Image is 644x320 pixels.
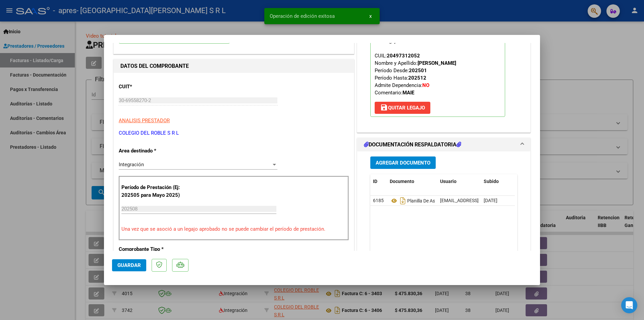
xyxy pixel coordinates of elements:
[621,297,637,313] div: Open Intercom Messenger
[409,67,427,74] strong: 202501
[375,53,456,96] span: CUIL: Nombre y Apellido: Período Desde: Período Hasta: Admite Dependencia:
[121,184,189,199] p: Período de Prestación (Ej: 202505 para Mayo 2025)
[119,245,188,253] p: Comprobante Tipo *
[121,225,346,233] p: Una vez que se asoció a un legajo aprobado no se puede cambiar el período de prestación.
[387,174,437,189] datatable-header-cell: Documento
[380,105,425,111] span: Quitar Legajo
[481,174,515,189] datatable-header-cell: Subido
[484,179,499,184] span: Subido
[119,118,170,124] span: ANALISIS PRESTADOR
[440,179,457,184] span: Usuario
[370,28,505,117] p: Legajo preaprobado para Período de Prestación:
[112,259,146,271] button: Guardar
[484,198,497,203] span: [DATE]
[119,147,188,155] p: Area destinado *
[437,174,481,189] datatable-header-cell: Usuario
[440,198,599,203] span: [EMAIL_ADDRESS][DOMAIN_NAME] - [GEOGRAPHIC_DATA][PERSON_NAME]
[364,10,377,22] button: x
[370,174,387,189] datatable-header-cell: ID
[120,63,189,69] strong: DATOS DEL COMPROBANTE
[375,90,414,96] span: Comentario:
[422,82,429,88] strong: NO
[357,151,530,291] div: DOCUMENTACIÓN RESPALDATORIA
[418,60,456,66] strong: [PERSON_NAME]
[408,75,426,81] strong: 202512
[357,17,530,132] div: PREAPROBACIÓN PARA INTEGRACION
[119,162,144,168] span: Integración
[119,83,188,91] p: CUIT
[375,102,430,114] button: Quitar Legajo
[373,179,377,184] span: ID
[398,195,407,206] i: Descargar documento
[390,179,414,184] span: Documento
[402,90,414,96] strong: MAIE
[119,129,349,137] p: COLEGIO DEL ROBLE S R L
[373,198,384,203] span: 6185
[369,13,372,19] span: x
[117,262,141,268] span: Guardar
[364,141,461,149] h1: DOCUMENTACIÓN RESPALDATORIA
[515,174,548,189] datatable-header-cell: Acción
[357,138,530,151] mat-expansion-panel-header: DOCUMENTACIÓN RESPALDATORIA
[380,103,388,111] mat-icon: save
[387,52,420,59] div: 20497312052
[390,198,451,203] span: Planilla De Asistencia
[370,156,436,169] button: Agregar Documento
[376,160,430,166] span: Agregar Documento
[270,13,335,19] span: Operación de edición exitosa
